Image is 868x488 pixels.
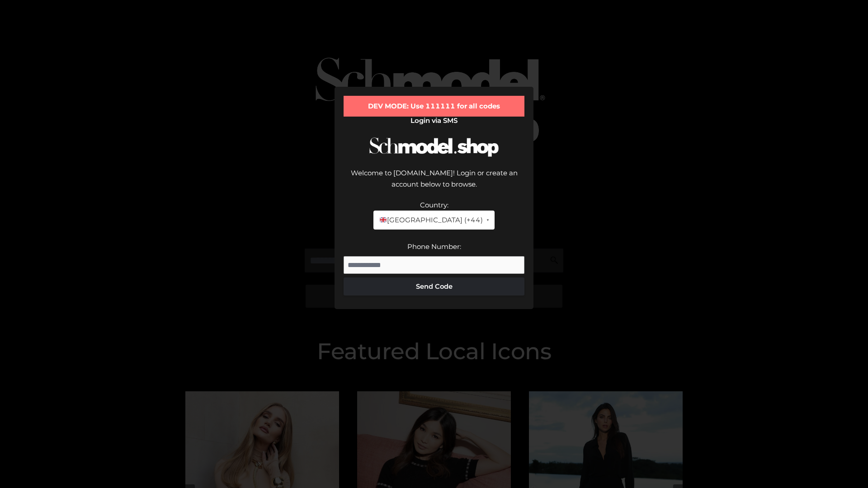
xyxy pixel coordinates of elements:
img: Schmodel Logo [366,129,502,165]
span: [GEOGRAPHIC_DATA] (+44) [379,214,482,226]
div: DEV MODE: Use 111111 for all codes [344,96,524,117]
label: Phone Number: [407,242,461,251]
img: 🇬🇧 [380,216,387,223]
div: Welcome to [DOMAIN_NAME]! Login or create an account below to browse. [344,167,524,199]
button: Send Code [344,277,524,296]
h2: Login via SMS [344,117,524,125]
label: Country: [420,201,448,209]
